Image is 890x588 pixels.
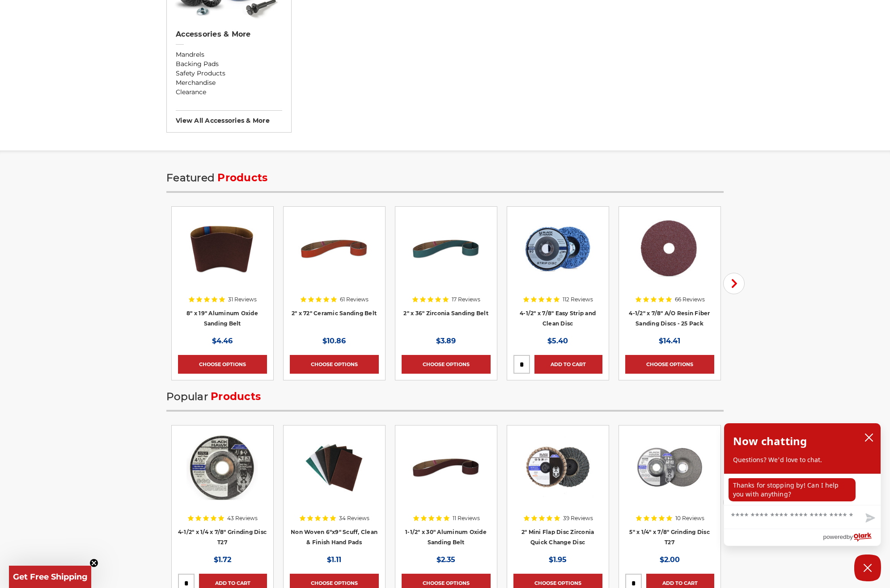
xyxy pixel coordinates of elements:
[847,531,853,542] span: by
[563,516,593,521] span: 39 Reviews
[437,555,455,564] span: $2.35
[217,171,267,184] span: Products
[629,310,710,327] a: 4-1/2" x 7/8" A/O Resin Fiber Sanding Discs - 25 Pack
[290,355,379,374] a: Choose Options
[176,50,282,59] a: Mandrels
[340,297,369,302] span: 61 Reviews
[166,390,208,403] span: Popular
[549,555,567,564] span: $1.95
[228,297,257,302] span: 31 Reviews
[436,337,456,345] span: $3.89
[724,474,881,505] div: chat
[402,432,491,517] a: 1-1/2" x 30" Sanding Belt - Aluminum Oxide
[513,432,602,517] a: Black Hawk Abrasives 2-inch Zirconia Flap Disc with 60 Grit Zirconia for Smooth Finishing
[405,529,487,546] a: 1-1/2" x 30" Aluminum Oxide Sanding Belt
[660,555,680,564] span: $2.00
[858,508,881,529] button: Send message
[298,432,370,503] img: Non Woven 6"x9" Scuff, Clean & Finish Hand Pads
[534,355,602,374] a: Add to Cart
[522,432,593,503] img: Black Hawk Abrasives 2-inch Zirconia Flap Disc with 60 Grit Zirconia for Smooth Finishing
[723,492,745,513] button: Next
[823,529,881,546] a: Powered by Olark
[176,110,282,125] h3: View All accessories & more
[212,337,233,345] span: $4.46
[166,171,215,184] span: Featured
[675,297,705,302] span: 66 Reviews
[410,213,482,284] img: 2" x 36" Zirconia Pipe Sanding Belt
[290,432,379,517] a: Non Woven 6"x9" Scuff, Clean & Finish Hand Pads
[563,297,593,302] span: 112 Reviews
[410,432,482,503] img: 1-1/2" x 30" Sanding Belt - Aluminum Oxide
[298,213,370,284] img: 2" x 72" Ceramic Pipe Sanding Belt
[339,516,369,521] span: 34 Reviews
[186,213,258,284] img: aluminum oxide 8x19 sanding belt
[322,337,346,345] span: $10.86
[176,69,282,78] a: Safety Products
[629,529,710,546] a: 5" x 1/4" x 7/8" Grinding Disc T27
[327,555,341,564] span: $1.11
[178,529,267,546] a: 4-1/2" x 1/4 x 7/8" Grinding Disc T27
[634,432,705,503] img: 5 inch x 1/4 inch BHA grinding disc
[733,432,807,450] h2: Now chatting
[823,531,846,542] span: powered
[625,213,714,298] a: 4.5 inch resin fiber disc
[625,355,714,374] a: Choose Options
[675,516,704,521] span: 10 Reviews
[178,432,267,517] a: BHA grinding wheels for 4.5 inch angle grinder
[292,310,377,317] a: 2" x 72" Ceramic Sanding Belt
[453,516,480,521] span: 11 Reviews
[13,572,88,582] span: Get Free Shipping
[521,529,594,546] a: 2" Mini Flap Disc Zirconia Quick Change Disc
[513,213,602,298] a: 4-1/2" x 7/8" Easy Strip and Clean Disc
[186,432,258,503] img: BHA grinding wheels for 4.5 inch angle grinder
[862,431,876,444] button: close chatbox
[854,555,881,581] button: Close Chatbox
[178,355,267,374] a: Choose Options
[724,423,881,546] div: olark chatbox
[519,213,596,284] img: 4-1/2" x 7/8" Easy Strip and Clean Disc
[9,566,91,588] div: Get Free ShippingClose teaser
[178,213,267,298] a: aluminum oxide 8x19 sanding belt
[547,337,568,345] span: $5.40
[403,310,488,317] a: 2" x 36" Zirconia Sanding Belt
[633,213,706,284] img: 4.5 inch resin fiber disc
[211,390,261,403] span: Products
[176,78,282,88] a: Merchandise
[733,455,872,464] p: Questions? We'd love to chat.
[186,310,258,327] a: 8" x 19" Aluminum Oxide Sanding Belt
[723,273,745,294] button: Next
[176,88,282,97] a: Clearance
[659,337,680,345] span: $14.41
[214,555,231,564] span: $1.72
[452,297,480,302] span: 17 Reviews
[402,355,491,374] a: Choose Options
[176,59,282,69] a: Backing Pads
[176,30,282,39] h2: Accessories & More
[89,559,98,567] button: Close teaser
[625,432,714,517] a: 5 inch x 1/4 inch BHA grinding disc
[520,310,596,327] a: 4-1/2" x 7/8" Easy Strip and Clean Disc
[227,516,258,521] span: 43 Reviews
[290,213,379,298] a: 2" x 72" Ceramic Pipe Sanding Belt
[402,213,491,298] a: 2" x 36" Zirconia Pipe Sanding Belt
[729,478,856,501] p: Thanks for stopping by! Can I help you with anything?
[291,529,377,546] a: Non Woven 6"x9" Scuff, Clean & Finish Hand Pads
